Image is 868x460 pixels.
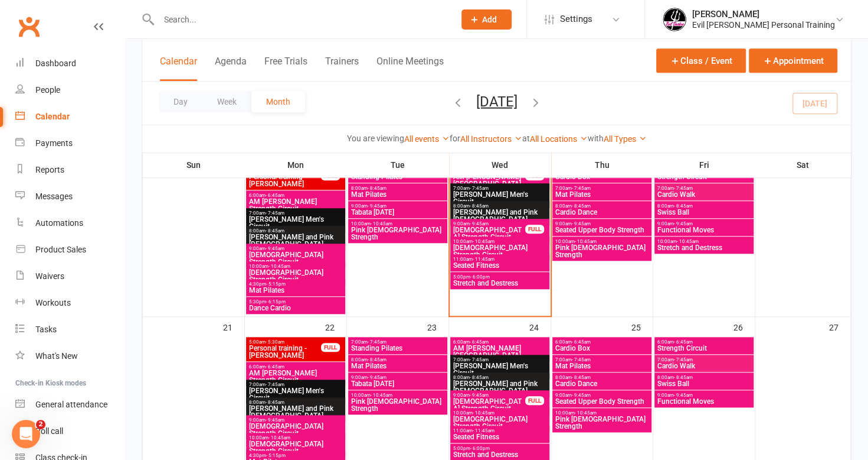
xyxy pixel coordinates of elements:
[674,375,693,380] span: - 8:45am
[321,343,340,352] div: FULL
[351,209,445,216] span: Tabata [DATE]
[248,246,343,251] span: 9:00am
[248,216,343,230] span: [PERSON_NAME] Men's Circuit
[674,186,693,191] span: - 7:45am
[482,15,497,24] span: Add
[155,11,446,28] input: Search...
[427,317,448,336] div: 23
[14,12,44,41] a: Clubworx
[248,382,343,387] span: 7:00am
[657,362,751,370] span: Cardio Walk
[15,237,125,263] a: Product Sales
[657,209,751,216] span: Swiss Ball
[351,357,445,362] span: 8:00am
[555,209,649,216] span: Cardio Dance
[15,316,125,343] a: Tasks
[248,193,343,198] span: 6:00am
[692,9,835,20] div: [PERSON_NAME]
[555,221,649,226] span: 9:00am
[572,357,591,362] span: - 7:45am
[674,393,693,398] span: - 9:45am
[572,393,591,398] span: - 9:45am
[657,186,751,191] span: 7:00am
[572,186,591,191] span: - 7:45am
[248,210,343,216] span: 7:00am
[248,269,343,283] span: [DEMOGRAPHIC_DATA] Strength Circuit
[368,203,386,209] span: - 9:45am
[453,244,547,258] span: [DEMOGRAPHIC_DATA] Strength Circuit
[35,298,71,307] div: Workouts
[248,364,343,370] span: 6:00am
[35,192,73,201] div: Messages
[657,239,751,244] span: 10:00am
[657,191,751,198] span: Cardio Walk
[35,245,86,254] div: Product Sales
[35,271,64,281] div: Waivers
[15,183,125,210] a: Messages
[248,228,343,234] span: 8:00am
[371,393,392,398] span: - 10:45am
[555,345,649,352] span: Cardio Box
[35,165,64,174] div: Reports
[368,339,386,345] span: - 7:45am
[453,239,547,244] span: 10:00am
[657,398,751,405] span: Functional Moves
[248,417,343,423] span: 9:00am
[268,435,290,440] span: - 10:45am
[371,221,392,226] span: - 10:45am
[15,343,125,370] a: What's New
[266,453,286,458] span: - 5:15pm
[572,375,591,380] span: - 8:45am
[653,153,755,177] th: Fri
[470,339,489,345] span: - 6:45am
[657,173,751,180] span: Strength Circuit
[657,393,751,398] span: 9:00am
[657,244,751,251] span: Stretch and Destress
[15,418,125,445] a: Roll call
[560,6,592,33] span: Settings
[351,221,445,226] span: 10:00am
[555,393,649,398] span: 9:00am
[351,226,445,241] span: Pink [DEMOGRAPHIC_DATA] Strength
[631,317,653,336] div: 25
[266,193,284,198] span: - 6:45am
[572,203,591,209] span: - 8:45am
[266,382,284,387] span: - 7:45am
[470,446,490,451] span: - 6:00pm
[351,345,445,352] span: Standing Pilates
[248,287,343,294] span: Mat Pilates
[555,357,649,362] span: 7:00am
[351,186,445,191] span: 8:00am
[35,59,76,68] div: Dashboard
[15,130,125,157] a: Payments
[325,317,346,336] div: 22
[264,56,307,81] button: Free Trials
[470,203,489,209] span: - 8:45am
[351,380,445,387] span: Tabata [DATE]
[248,453,343,458] span: 4:30pm
[351,375,445,380] span: 9:00am
[657,375,751,380] span: 8:00am
[674,357,693,362] span: - 7:45am
[656,48,746,73] button: Class / Event
[351,191,445,198] span: Mat Pilates
[529,317,551,336] div: 24
[453,375,547,380] span: 8:00am
[351,203,445,209] span: 9:00am
[35,426,63,436] div: Roll call
[555,244,649,258] span: Pink [DEMOGRAPHIC_DATA] Strength
[470,393,489,398] span: - 9:45am
[248,264,343,269] span: 10:00am
[522,134,530,143] strong: at
[266,246,284,251] span: - 9:45am
[575,239,597,244] span: - 10:45am
[555,410,649,416] span: 10:00am
[266,339,284,345] span: - 5:30am
[692,20,835,30] div: Evil [PERSON_NAME] Personal Training
[657,226,751,234] span: Functional Moves
[572,221,591,226] span: - 9:45am
[35,400,107,409] div: General attendance
[453,262,547,269] span: Seated Fitness
[674,203,693,209] span: - 8:45am
[453,226,526,241] span: [DEMOGRAPHIC_DATA] Strength Circuit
